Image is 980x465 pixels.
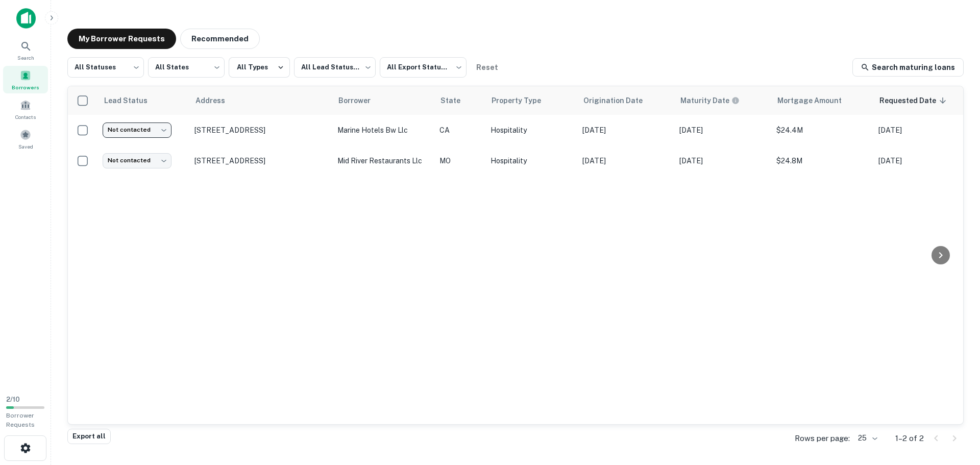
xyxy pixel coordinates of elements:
a: Search [3,36,48,64]
a: Search maturing loans [852,58,964,77]
div: 25 [854,431,879,446]
p: MO [439,155,480,166]
span: Contacts [15,113,36,121]
span: Origination Date [583,94,656,107]
div: Not contacted [103,123,171,137]
div: Maturity dates displayed may be estimated. Please contact the lender for the most accurate maturi... [680,95,740,106]
div: All Lead Statuses [294,54,376,81]
th: State [434,86,485,115]
span: Borrower Requests [6,412,35,428]
span: Lead Status [104,94,161,107]
th: Lead Status [97,86,189,115]
p: Hospitality [491,125,572,136]
p: 1–2 of 2 [895,432,924,445]
iframe: Chat Widget [929,383,980,432]
span: Address [195,94,238,107]
th: Property Type [485,86,577,115]
p: mid river restaurants llc [337,155,429,166]
span: Search [17,54,34,62]
p: $24.4M [776,125,868,136]
p: [STREET_ADDRESS] [194,156,327,165]
span: Mortgage Amount [777,94,855,107]
span: State [440,94,474,107]
button: All Types [229,57,290,78]
div: Not contacted [103,153,171,168]
span: Requested Date [879,94,949,107]
span: Property Type [492,94,554,107]
a: Borrowers [3,66,48,93]
th: Mortgage Amount [771,86,873,115]
span: Borrowers [12,83,39,91]
div: All Statuses [67,54,144,81]
div: All States [148,54,225,81]
a: Contacts [3,95,48,123]
button: Export all [67,429,111,444]
p: [DATE] [679,155,766,166]
th: Borrower [332,86,434,115]
h6: Maturity Date [680,95,729,106]
button: Recommended [180,29,260,49]
div: All Export Statuses [380,54,467,81]
p: Rows per page: [795,432,850,445]
button: Reset [471,57,503,78]
th: Address [189,86,332,115]
th: Origination Date [577,86,674,115]
p: [STREET_ADDRESS] [194,126,327,135]
span: 2 / 10 [6,396,20,403]
p: [DATE] [582,155,669,166]
p: [DATE] [679,125,766,136]
p: marine hotels bw llc [337,125,429,136]
p: Hospitality [491,155,572,166]
span: Maturity dates displayed may be estimated. Please contact the lender for the most accurate maturi... [680,95,753,106]
p: [DATE] [582,125,669,136]
span: Borrower [338,94,384,107]
p: CA [439,125,480,136]
img: capitalize-icon.png [16,8,36,29]
span: Saved [18,142,33,151]
p: $24.8M [776,155,868,166]
th: Maturity dates displayed may be estimated. Please contact the lender for the most accurate maturi... [674,86,771,115]
button: My Borrower Requests [67,29,176,49]
a: Saved [3,125,48,153]
p: [DATE] [878,125,965,136]
th: Requested Date [873,86,970,115]
p: [DATE] [878,155,965,166]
